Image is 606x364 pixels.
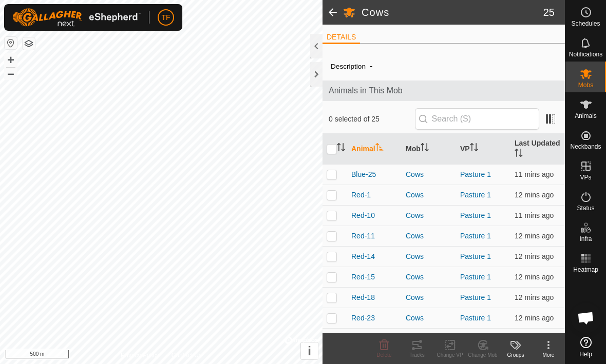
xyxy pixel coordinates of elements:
div: Change Mob [466,351,499,359]
p-sorticon: Activate to sort [337,145,345,153]
span: Red-11 [351,231,375,241]
th: Mob [402,134,456,165]
span: Red-25 [351,333,375,344]
span: 9 Oct 2025 at 2:42 am [515,170,554,178]
a: Pasture 1 [460,191,491,199]
span: Neckbands [570,144,601,150]
div: Cows [406,251,452,262]
span: Red-1 [351,190,371,200]
span: Delete [377,352,392,358]
button: Reset Map [5,37,17,49]
span: 9 Oct 2025 at 2:42 am [515,273,554,281]
a: Pasture 1 [460,211,491,219]
a: Pasture 1 [460,252,491,260]
span: 9 Oct 2025 at 2:42 am [515,314,554,322]
button: + [5,54,17,66]
a: Pasture 1 [460,273,491,281]
span: Red-14 [351,251,375,262]
span: Heatmap [573,267,598,273]
span: Red-23 [351,313,375,323]
a: Pasture 1 [460,293,491,301]
div: Change VP [433,351,466,359]
span: Animals in This Mob [329,85,559,97]
span: 9 Oct 2025 at 2:42 am [515,211,554,219]
span: - [366,57,376,74]
th: Animal [347,134,402,165]
span: i [308,344,311,358]
a: Contact Us [172,351,202,360]
span: 9 Oct 2025 at 2:42 am [515,191,554,199]
img: Gallagher Logo [12,8,141,27]
div: More [532,351,565,359]
h2: Cows [362,6,543,18]
span: 9 Oct 2025 at 2:42 am [515,252,554,260]
a: Pasture 1 [460,314,491,322]
p-sorticon: Activate to sort [515,150,523,158]
span: 9 Oct 2025 at 2:42 am [515,232,554,240]
label: Description [331,63,366,70]
div: Cows [406,231,452,241]
span: Blue-25 [351,169,376,180]
span: VPs [580,174,591,180]
li: DETAILS [323,32,360,44]
th: VP [456,134,510,165]
div: Cows [406,272,452,282]
span: Red-15 [351,272,375,282]
span: Help [579,351,592,357]
a: Pasture 1 [460,232,491,240]
a: Help [565,333,606,361]
p-sorticon: Activate to sort [375,145,384,153]
div: Tracks [401,351,433,359]
span: Red-10 [351,210,375,221]
p-sorticon: Activate to sort [470,145,478,153]
a: Pasture 1 [460,170,491,178]
button: – [5,67,17,79]
div: Cows [406,169,452,180]
div: Cows [406,190,452,200]
a: Privacy Policy [121,351,159,360]
span: Mobs [578,82,593,88]
div: Groups [499,351,532,359]
th: Last Updated [510,134,565,165]
p-sorticon: Activate to sort [421,145,429,153]
span: Schedules [571,21,600,27]
div: Cows [406,210,452,221]
span: 25 [543,5,555,20]
span: Notifications [569,51,602,57]
span: TF [161,12,170,23]
div: Cows [406,313,452,323]
span: 0 selected of 25 [329,114,415,125]
span: 9 Oct 2025 at 2:42 am [515,293,554,301]
span: Red-18 [351,292,375,303]
span: Infra [579,236,592,242]
div: Cows [406,292,452,303]
button: i [301,342,318,359]
input: Search (S) [415,108,539,130]
button: Map Layers [23,37,35,50]
span: Status [577,205,594,211]
div: Open chat [571,302,601,333]
span: Animals [575,113,597,119]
